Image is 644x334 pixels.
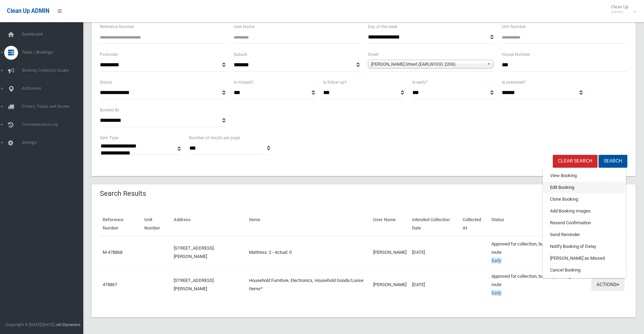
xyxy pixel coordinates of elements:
[409,236,460,269] td: [DATE]
[246,236,370,269] td: Mattress: 2 - Actual: 0
[370,268,409,301] td: [PERSON_NAME]
[543,193,626,205] a: Clone Booking
[489,268,589,301] td: Approved for collection, but not yet assigned to route
[234,51,247,58] label: Suburb
[608,4,635,15] span: Clean Up
[553,155,598,168] a: Clear Search
[502,51,530,58] label: House Number
[543,182,626,193] a: Edit Booking
[543,229,626,241] a: Send Reminder
[234,78,254,86] label: Is missed?
[92,187,154,200] header: Search Results
[543,217,626,229] a: Resend Confirmation
[20,140,88,145] span: Settings
[246,212,370,236] th: Items
[174,245,214,259] a: [STREET_ADDRESS][PERSON_NAME]
[55,322,80,327] strong: Jet Dynamics
[543,241,626,252] a: Notify Booking of Delay
[370,236,409,269] td: [PERSON_NAME]
[100,106,119,114] label: Booked By
[543,205,626,217] a: Add Booking Images
[100,78,112,86] label: Status
[502,78,526,86] label: Is oversized?
[489,236,589,269] td: Approved for collection, but not yet assigned to route
[171,212,246,236] th: Address
[6,322,54,327] span: Copyright © [DATE]-[DATE]
[20,50,88,55] span: Tasks / Bookings
[20,86,88,91] span: Addresses
[611,9,628,15] small: Admin
[7,8,49,14] span: Clean Up ADMIN
[368,51,379,58] label: Street
[100,134,118,142] label: Item Type
[174,278,214,291] a: [STREET_ADDRESS][PERSON_NAME]
[409,268,460,301] td: [DATE]
[591,278,625,291] button: Actions
[20,122,88,127] span: Communication Log
[502,23,526,31] label: Unit Number
[370,212,409,236] th: User Name
[20,68,88,73] span: Booking Collection Issues
[368,23,397,31] label: Day of the week
[20,104,88,109] span: Drivers, Trucks and Routes
[489,212,589,236] th: Status
[491,258,501,264] span: Early
[100,212,141,236] th: Reference Number
[103,282,117,287] a: 478867
[189,134,240,142] label: Number of results per page
[100,51,118,58] label: Postcode
[412,78,428,86] label: Is early?
[100,23,134,31] label: Reference Number
[323,78,347,86] label: Is follow up?
[543,170,626,182] a: View Booking
[491,290,501,296] span: Early
[246,268,370,301] td: Household Furniture, Electronics, Household Goods/Loose Items*
[599,155,627,168] button: Search
[543,252,626,264] a: [PERSON_NAME] as Missed
[543,264,626,276] a: Cancel Booking
[141,212,171,236] th: Unit Number
[234,23,255,31] label: User Name
[371,60,484,68] span: [PERSON_NAME] Street (EARLWOOD 2206)
[20,32,88,37] span: Dashboard
[460,212,489,236] th: Collected At
[103,250,122,255] a: M-478868
[409,212,460,236] th: Intended Collection Date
